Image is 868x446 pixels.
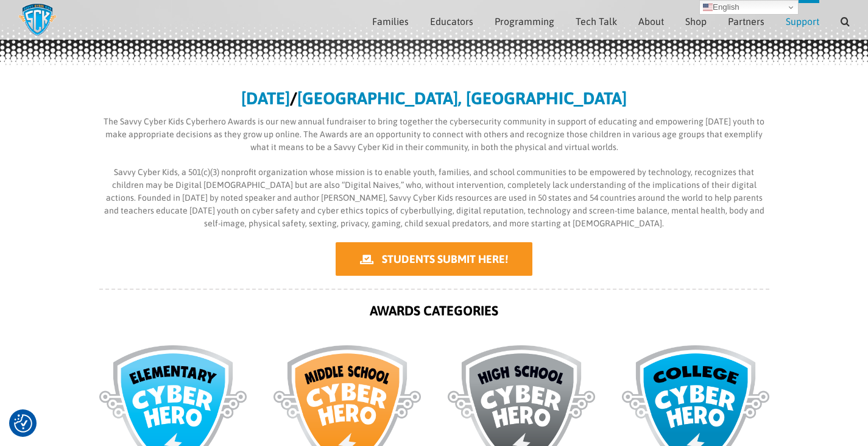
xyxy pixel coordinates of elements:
b: [DATE] [241,88,290,108]
span: Educators [430,16,473,26]
b: [GEOGRAPHIC_DATA], [GEOGRAPHIC_DATA] [297,88,627,108]
strong: AWARDS CATEGORIES [370,303,498,318]
span: Support [786,16,819,26]
b: / [290,88,297,108]
span: About [638,16,664,26]
span: Programming [495,16,554,26]
span: Families [372,16,409,26]
span: Partners [728,16,764,26]
img: en [703,2,713,12]
img: Savvy Cyber Kids Logo [18,3,57,37]
p: The Savvy Cyber Kids Cyberhero Awards is our new annual fundraiser to bring together the cybersec... [99,115,769,154]
img: Revisit consent button [14,414,32,433]
span: STUDENTS SUBMIT HERE! [382,253,508,265]
a: STUDENTS SUBMIT HERE! [336,242,532,276]
span: Shop [685,16,707,26]
p: Savvy Cyber Kids, a 501(c)(3) nonprofit organization whose mission is to enable youth, families, ... [99,166,769,230]
span: Tech Talk [576,16,617,26]
button: Consent Preferences [14,414,32,433]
